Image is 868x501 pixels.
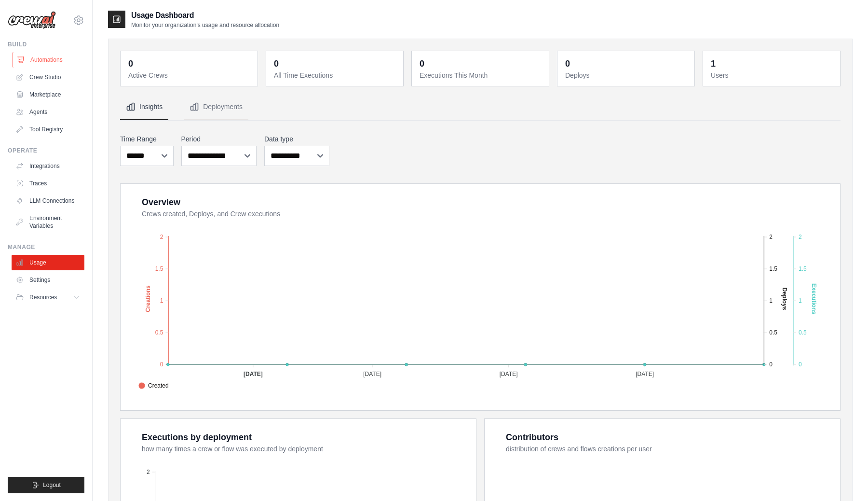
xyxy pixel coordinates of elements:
[500,371,518,377] tspan: [DATE]
[145,285,151,312] text: Creations
[420,70,543,80] dt: Executions This Month
[636,371,654,377] tspan: [DATE]
[160,297,163,304] tspan: 1
[769,329,777,336] tspan: 0.5
[711,57,716,70] div: 1
[131,21,279,29] p: Monitor your organization's usage and resource allocation
[142,431,252,444] div: Executions by deployment
[711,70,834,80] dt: Users
[128,70,252,80] dt: Active Crews
[128,57,133,70] div: 0
[12,87,84,102] a: Marketplace
[12,290,84,305] button: Resources
[184,94,248,120] button: Deployments
[12,272,84,288] a: Settings
[769,361,773,368] tspan: 0
[43,481,61,489] span: Logout
[274,57,279,70] div: 0
[274,70,397,80] dt: All Time Executions
[142,444,464,454] dt: how many times a crew or flow was executed by deployment
[799,361,802,368] tspan: 0
[781,288,788,310] text: Deploys
[138,381,169,390] span: Created
[799,234,802,240] tspan: 2
[12,176,84,191] a: Traces
[120,134,174,144] label: Time Range
[565,70,689,80] dt: Deploys
[769,234,773,240] tspan: 2
[244,371,263,377] tspan: [DATE]
[160,361,163,368] tspan: 0
[155,265,163,272] tspan: 1.5
[799,265,807,272] tspan: 1.5
[506,444,828,454] dt: distribution of crews and flows creations per user
[181,134,257,144] label: Period
[769,265,777,272] tspan: 1.5
[155,329,163,336] tspan: 0.5
[120,94,168,120] button: Insights
[12,210,84,234] a: Environment Variables
[142,209,828,219] dt: Crews created, Deploys, and Crew executions
[420,57,424,70] div: 0
[12,104,84,120] a: Agents
[565,57,570,70] div: 0
[160,234,163,240] tspan: 2
[8,477,84,493] button: Logout
[29,293,57,301] span: Resources
[12,255,84,270] a: Usage
[8,11,56,29] img: Logo
[769,297,773,304] tspan: 1
[12,70,84,85] a: Crew Studio
[12,193,84,209] a: LLM Connections
[131,10,279,21] h2: Usage Dashboard
[120,94,841,120] nav: Tabs
[12,158,84,174] a: Integrations
[799,329,807,336] tspan: 0.5
[8,243,84,251] div: Manage
[811,283,817,314] text: Executions
[12,122,84,137] a: Tool Registry
[142,195,180,209] div: Overview
[147,469,150,475] tspan: 2
[363,371,381,377] tspan: [DATE]
[506,431,558,444] div: Contributors
[8,41,84,48] div: Build
[8,147,84,154] div: Operate
[264,134,329,144] label: Data type
[799,297,802,304] tspan: 1
[13,52,85,68] a: Automations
